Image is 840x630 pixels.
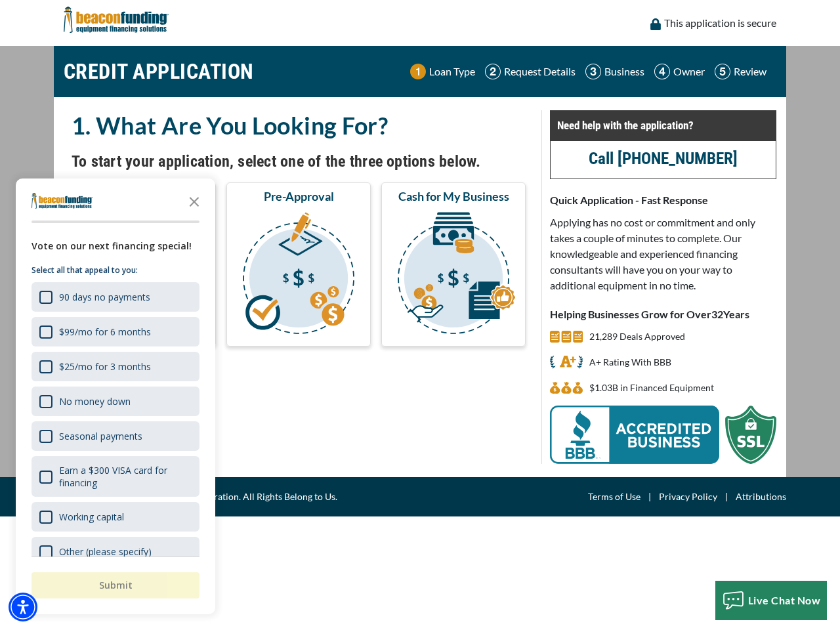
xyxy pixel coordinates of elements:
[589,380,714,396] p: $1.03B in Financed Equipment
[715,581,828,620] button: Live Chat Now
[16,178,215,614] div: Survey
[711,308,723,320] span: 32
[589,354,671,370] p: A+ Rating With BBB
[59,430,142,442] div: Seasonal payments
[72,150,526,173] h4: To start your application, select one of the three options below.
[640,489,659,505] span: |
[31,502,199,532] div: Working capital
[59,545,152,558] div: Other (please specify)
[715,64,730,79] img: Step 5
[673,64,705,79] p: Owner
[59,395,131,408] div: No money down
[59,360,151,373] div: $25/mo for 3 months
[664,15,776,31] p: This application is secure
[264,188,334,204] span: Pre-Approval
[410,64,426,79] img: Step 1
[550,192,776,208] p: Quick Application - Fast Response
[384,209,523,341] img: Cash for My Business
[31,239,199,253] div: Vote on our next financing special!
[398,188,509,204] span: Cash for My Business
[226,182,371,346] button: Pre-Approval
[59,291,150,303] div: 90 days no payments
[550,215,776,293] p: Applying has no cost or commitment and only takes a couple of minutes to complete. Our knowledgea...
[72,110,526,140] h2: 1. What Are You Looking For?
[181,188,207,214] button: Close the survey
[485,64,501,79] img: Step 2
[429,64,475,79] p: Loan Type
[381,182,526,346] button: Cash for My Business
[588,489,640,505] a: Terms of Use
[59,325,151,338] div: $99/mo for 6 months
[585,64,601,79] img: Step 3
[9,593,37,621] div: Accessibility Menu
[229,209,368,341] img: Pre-Approval
[717,489,736,505] span: |
[31,317,199,346] div: $99/mo for 6 months
[59,511,124,523] div: Working capital
[31,352,199,381] div: $25/mo for 3 months
[31,572,199,598] button: Submit
[550,406,776,464] img: BBB Acredited Business and SSL Protection
[31,456,199,497] div: Earn a $300 VISA card for financing
[31,537,199,566] div: Other (please specify)
[659,489,717,505] a: Privacy Policy
[550,306,776,322] p: Helping Businesses Grow for Over Years
[31,193,93,209] img: Company logo
[504,64,576,79] p: Request Details
[604,64,644,79] p: Business
[748,594,821,606] span: Live Chat Now
[589,149,738,168] a: call (847) 897-2499
[654,64,670,79] img: Step 4
[31,282,199,312] div: 90 days no payments
[59,464,192,489] div: Earn a $300 VISA card for financing
[650,18,661,30] img: lock icon to convery security
[589,329,685,345] p: 21,289 Deals Approved
[31,421,199,451] div: Seasonal payments
[31,387,199,416] div: No money down
[64,52,254,91] h1: CREDIT APPLICATION
[734,64,766,79] p: Review
[736,489,786,505] a: Attributions
[557,117,769,133] p: Need help with the application?
[31,264,199,277] p: Select all that appeal to you:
